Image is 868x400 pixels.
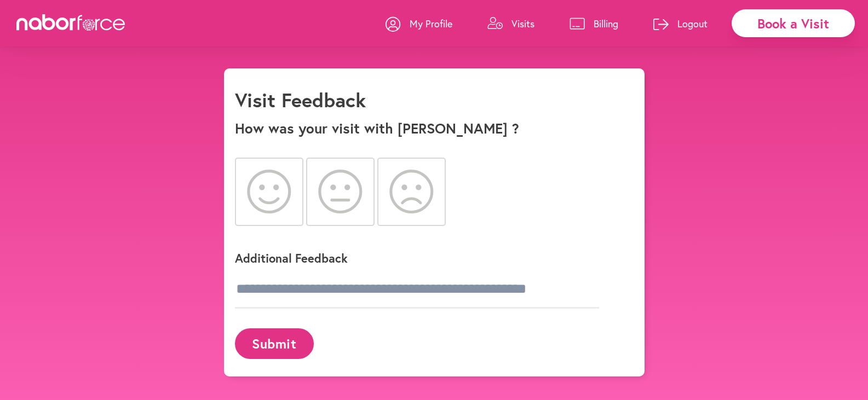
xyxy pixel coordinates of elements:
p: Logout [677,17,708,30]
a: Visits [487,7,534,40]
p: My Profile [410,17,452,30]
a: Billing [570,7,618,40]
a: Logout [653,7,708,40]
a: My Profile [386,7,452,40]
p: Additional Feedback [235,250,618,266]
div: Book a Visit [732,9,855,37]
button: Submit [235,328,314,358]
p: Billing [594,17,618,30]
p: Visits [511,17,534,30]
p: How was your visit with [PERSON_NAME] ? [235,120,634,137]
h1: Visit Feedback [235,88,366,112]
